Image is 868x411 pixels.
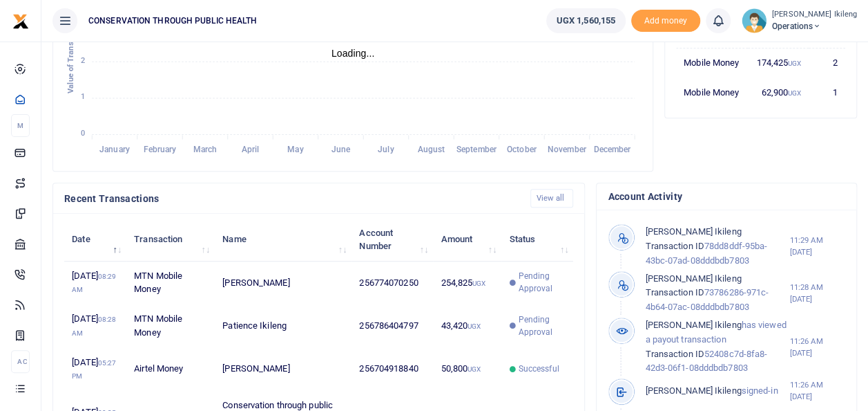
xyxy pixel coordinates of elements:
[126,218,215,261] th: Transaction: activate to sort column ascending
[351,304,433,347] td: 256786404797
[676,77,748,107] td: Mobile Money
[742,8,857,33] a: profile-user [PERSON_NAME] Ikileng Operations
[631,15,700,25] a: Add money
[467,322,481,330] small: UGX
[608,189,845,204] h4: Account Activity
[788,89,801,97] small: UGX
[351,262,433,304] td: 256774070250
[645,384,789,399] p: signed-in
[193,145,218,154] tspan: March
[126,262,215,304] td: MTN Mobile Money
[215,304,351,347] td: Patience Ikileng
[645,318,789,376] p: has viewed a payout transaction 52408c7d-8fa8-42d3-06f1-08dddbdb7803
[790,282,845,305] small: 11:28 AM [DATE]
[501,218,573,261] th: Status: activate to sort column ascending
[126,347,215,390] td: Airtel Money
[64,347,126,390] td: [DATE]
[748,77,809,107] td: 62,900
[83,15,262,27] span: CONSERVATION THROUGH PUBLIC HEALTH
[557,14,615,28] span: UGX 1,560,155
[64,304,126,347] td: [DATE]
[242,145,260,154] tspan: April
[99,145,130,154] tspan: January
[81,93,85,102] tspan: 1
[215,218,351,261] th: Name: activate to sort column ascending
[418,145,445,154] tspan: August
[645,225,789,268] p: 78dd8ddf-95ba-43bc-07ad-08dddbdb7803
[530,189,574,208] a: View all
[548,145,587,154] tspan: November
[772,20,857,33] span: Operations
[351,347,433,390] td: 256704918840
[742,8,766,33] img: profile-user
[645,241,704,251] span: Transaction ID
[645,287,704,298] span: Transaction ID
[809,77,845,107] td: 1
[631,10,700,33] li: Toup your wallet
[64,191,519,206] h4: Recent Transactions
[433,347,501,390] td: 50,800
[645,320,741,330] span: [PERSON_NAME] Ikileng
[11,350,30,373] li: Ac
[788,60,801,67] small: UGX
[11,114,30,137] li: M
[645,385,741,396] span: [PERSON_NAME] Ikileng
[507,145,537,154] tspan: October
[631,10,700,33] span: Add money
[12,13,29,30] img: logo-small
[215,347,351,390] td: [PERSON_NAME]
[467,365,481,373] small: UGX
[144,145,177,154] tspan: February
[456,145,497,154] tspan: September
[790,379,845,403] small: 11:26 AM [DATE]
[645,349,704,359] span: Transaction ID
[378,145,394,154] tspan: July
[645,226,741,237] span: [PERSON_NAME] Ikileng
[809,48,845,77] td: 2
[81,129,85,138] tspan: 0
[331,145,351,154] tspan: June
[81,56,85,65] tspan: 2
[645,272,789,315] p: 73786286-971c-4b64-07ac-08dddbdb7803
[546,8,626,33] a: UGX 1,560,155
[12,15,29,26] a: logo-small logo-large logo-large
[331,48,375,59] text: Loading...
[126,304,215,347] td: MTN Mobile Money
[593,145,631,154] tspan: December
[215,262,351,304] td: [PERSON_NAME]
[772,9,857,21] small: [PERSON_NAME] Ikileng
[472,280,485,287] small: UGX
[433,218,501,261] th: Amount: activate to sort column ascending
[541,8,631,33] li: Wallet ballance
[519,270,566,295] span: Pending Approval
[748,48,809,77] td: 174,425
[676,48,748,77] td: Mobile Money
[519,313,566,338] span: Pending Approval
[519,363,559,375] span: Successful
[433,262,501,304] td: 254,825
[287,145,303,154] tspan: May
[64,262,126,304] td: [DATE]
[790,235,845,258] small: 11:29 AM [DATE]
[64,218,126,261] th: Date: activate to sort column descending
[645,273,741,284] span: [PERSON_NAME] Ikileng
[790,336,845,359] small: 11:26 AM [DATE]
[433,304,501,347] td: 43,420
[351,218,433,261] th: Account Number: activate to sort column ascending
[72,316,116,337] small: 08:28 AM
